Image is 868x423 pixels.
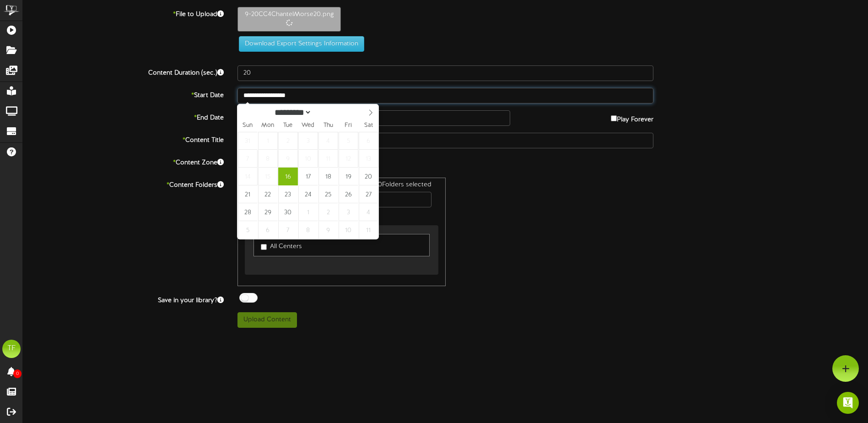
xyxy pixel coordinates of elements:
[16,7,231,19] label: File to Upload
[278,132,298,150] span: September 2, 2025
[359,150,378,168] span: September 13, 2025
[278,203,298,221] span: September 30, 2025
[339,132,358,150] span: September 5, 2025
[239,36,364,52] button: Download Export Settings Information
[237,133,653,148] input: Title of this Content
[278,123,298,129] span: Tue
[16,110,231,123] label: End Date
[278,185,298,203] span: September 23, 2025
[837,392,859,414] div: Open Intercom Messenger
[278,150,298,168] span: September 9, 2025
[237,123,258,129] span: Sun
[359,221,378,239] span: October 11, 2025
[339,203,358,221] span: October 3, 2025
[358,123,378,129] span: Sat
[312,108,345,117] input: Year
[258,123,278,129] span: Mon
[237,312,297,328] button: Upload Content
[298,203,318,221] span: October 1, 2025
[359,132,378,150] span: September 6, 2025
[16,155,231,168] label: Content Zone
[278,168,298,185] span: September 16, 2025
[234,40,364,47] a: Download Export Settings Information
[278,221,298,239] span: October 7, 2025
[298,185,318,203] span: September 24, 2025
[298,132,318,150] span: September 3, 2025
[238,132,258,150] span: August 31, 2025
[16,178,231,190] label: Content Folders
[339,150,358,168] span: September 12, 2025
[261,239,302,251] label: All Centers
[318,185,338,203] span: September 25, 2025
[298,221,318,239] span: October 8, 2025
[318,221,338,239] span: October 9, 2025
[258,221,278,239] span: October 6, 2025
[13,369,22,378] span: 0
[258,168,278,185] span: September 15, 2025
[359,168,378,185] span: September 20, 2025
[359,203,378,221] span: October 4, 2025
[318,203,338,221] span: October 2, 2025
[298,150,318,168] span: September 10, 2025
[611,110,653,125] label: Play Forever
[338,123,358,129] span: Fri
[238,203,258,221] span: September 28, 2025
[339,168,358,185] span: September 19, 2025
[258,203,278,221] span: September 29, 2025
[16,88,231,100] label: Start Date
[2,340,21,358] div: TF
[16,133,231,145] label: Content Title
[611,115,617,121] input: Play Forever
[16,65,231,78] label: Content Duration (sec.)
[258,132,278,150] span: September 1, 2025
[238,185,258,203] span: September 21, 2025
[298,123,318,129] span: Wed
[318,123,338,129] span: Thu
[16,293,231,305] label: Save in your library?
[298,168,318,185] span: September 17, 2025
[238,221,258,239] span: October 5, 2025
[258,150,278,168] span: September 8, 2025
[258,185,278,203] span: September 22, 2025
[238,150,258,168] span: September 7, 2025
[238,168,258,185] span: September 14, 2025
[318,132,338,150] span: September 4, 2025
[339,185,358,203] span: September 26, 2025
[261,244,267,250] input: All Centers
[318,150,338,168] span: September 11, 2025
[339,221,358,239] span: October 10, 2025
[359,185,378,203] span: September 27, 2025
[318,168,338,185] span: September 18, 2025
